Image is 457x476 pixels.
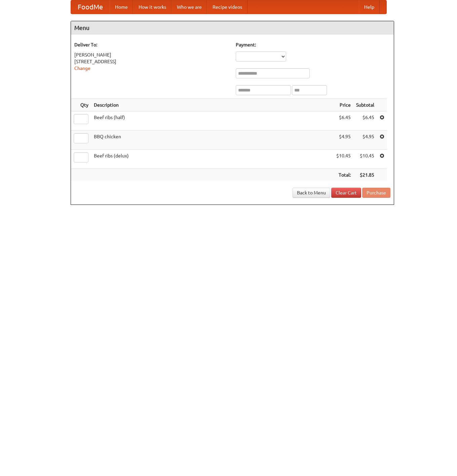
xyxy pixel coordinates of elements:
[236,41,390,48] h5: Payment:
[74,51,229,58] div: [PERSON_NAME]
[353,150,377,169] td: $10.45
[207,0,247,14] a: Recipe videos
[71,21,394,35] h4: Menu
[362,188,390,198] button: Purchase
[71,0,110,14] a: FoodMe
[91,99,334,111] th: Description
[74,66,90,71] a: Change
[359,0,380,14] a: Help
[334,169,353,181] th: Total:
[74,58,229,65] div: [STREET_ADDRESS]
[172,0,207,14] a: Who we are
[133,0,172,14] a: How it works
[293,188,330,198] a: Back to Menu
[334,99,353,111] th: Price
[334,131,353,150] td: $4.95
[353,169,377,181] th: $21.85
[91,150,334,169] td: Beef ribs (delux)
[353,131,377,150] td: $4.95
[334,111,353,131] td: $6.45
[91,131,334,150] td: BBQ chicken
[353,111,377,131] td: $6.45
[71,99,91,111] th: Qty
[334,150,353,169] td: $10.45
[74,41,229,48] h5: Deliver To:
[331,188,361,198] a: Clear Cart
[91,111,334,131] td: Beef ribs (half)
[353,99,377,111] th: Subtotal
[110,0,133,14] a: Home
